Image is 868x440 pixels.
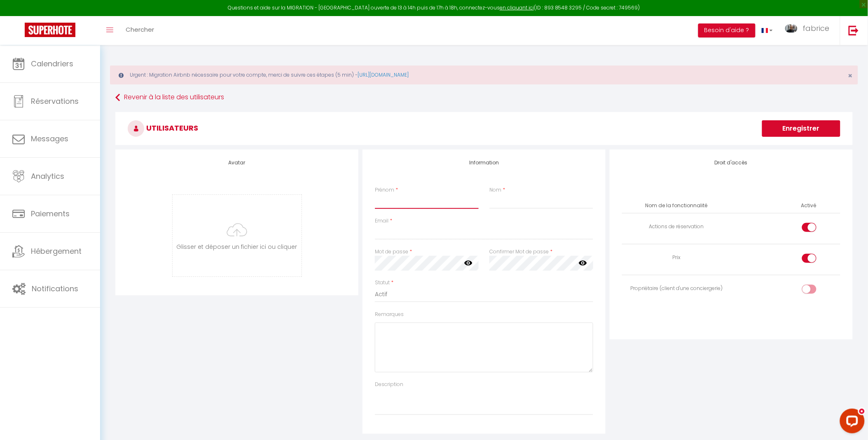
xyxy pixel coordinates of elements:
a: Chercher [119,16,160,45]
label: Mot de passe [375,248,408,256]
h4: Droit d'accès [622,160,840,166]
a: [URL][DOMAIN_NAME] [358,71,409,78]
span: Chercher [126,25,154,34]
div: Actions de réservation [625,223,728,231]
label: Statut [375,279,390,287]
span: Hébergement [31,246,82,256]
img: ... [785,24,798,33]
button: Enregistrer [762,120,840,137]
a: Revenir à la liste des utilisateurs [115,90,853,105]
h3: Utilisateurs [115,112,853,145]
span: Réservations [31,96,79,106]
h4: Information [375,160,593,166]
a: en cliquant ici [500,4,534,11]
span: Paiements [31,208,70,219]
label: Prénom [375,186,394,194]
div: Prix [625,254,728,262]
span: fabrice [803,23,830,33]
button: Close [848,72,853,80]
iframe: LiveChat chat widget [833,405,868,440]
span: Messages [31,133,68,144]
h4: Avatar [128,160,346,166]
th: Nom de la fonctionnalité [622,199,731,213]
button: Besoin d'aide ? [698,23,756,37]
div: Propriétaire (client d'une conciergerie) [625,285,728,293]
img: Super Booking [25,23,75,37]
label: Confirmer Mot de passe [489,248,549,256]
label: Email [375,217,388,225]
span: Notifications [32,283,78,294]
span: × [848,70,853,81]
span: Analytics [31,171,64,181]
th: Activé [798,199,820,213]
img: logout [849,25,859,35]
span: Calendriers [31,59,73,69]
label: Description [375,381,403,389]
div: Urgent : Migration Airbnb nécessaire pour votre compte, merci de suivre ces étapes (5 min) - [110,66,858,84]
label: Remarques [375,311,404,318]
label: Nom [489,186,501,194]
a: ... fabrice [779,16,840,45]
